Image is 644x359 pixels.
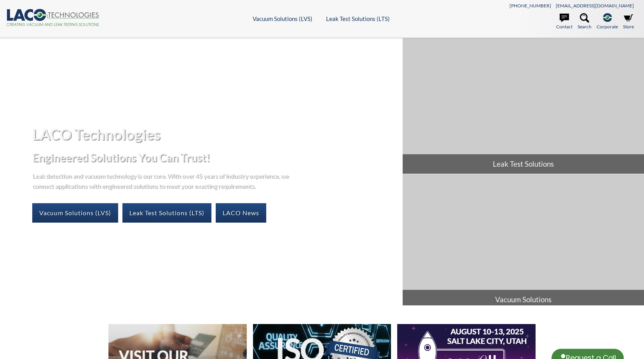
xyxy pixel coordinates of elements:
span: Vacuum Solutions [403,290,644,309]
a: LACO News [216,203,266,223]
a: Leak Test Solutions (LTS) [326,15,390,22]
a: [EMAIL_ADDRESS][DOMAIN_NAME] [556,3,634,9]
a: Vacuum Solutions [403,174,644,310]
a: Leak Test Solutions [403,38,644,174]
a: Contact [556,13,572,30]
h1: LACO Technologies [32,125,396,144]
a: Store [623,13,634,30]
a: Leak Test Solutions (LTS) [122,203,211,223]
p: Leak detection and vacuum technology is our core. With over 45 years of industry experience, we c... [32,171,293,190]
a: [PHONE_NUMBER] [510,3,551,9]
a: Search [578,13,592,30]
a: Vacuum Solutions (LVS) [253,15,312,22]
a: Vacuum Solutions (LVS) [32,203,118,223]
span: Corporate [597,23,618,30]
span: Leak Test Solutions [403,154,644,174]
h2: Engineered Solutions You Can Trust! [32,150,396,165]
